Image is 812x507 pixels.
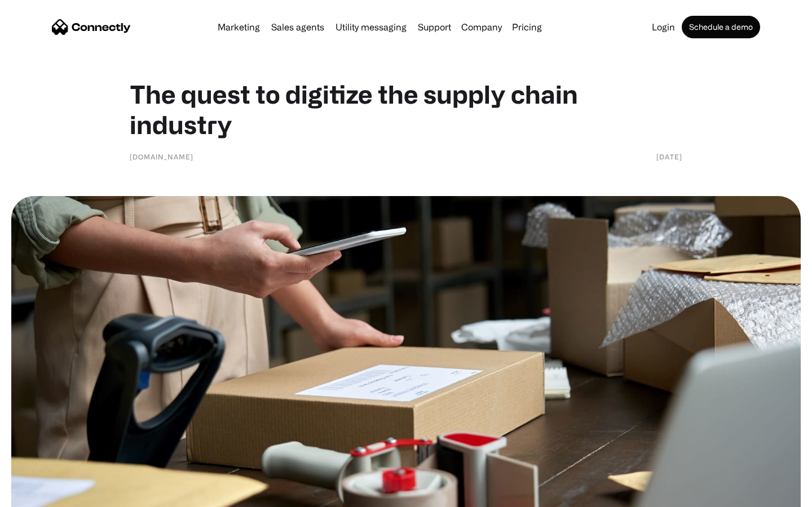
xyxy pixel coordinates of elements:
[213,23,264,32] a: Marketing
[656,151,682,162] div: [DATE]
[507,23,546,32] a: Pricing
[11,487,68,503] aside: Language selected: English
[130,79,682,140] h1: The quest to digitize the supply chain industry
[682,16,760,38] a: Schedule a demo
[647,23,679,32] a: Login
[461,19,502,35] div: Company
[267,23,329,32] a: Sales agents
[130,151,193,162] div: [DOMAIN_NAME]
[331,23,411,32] a: Utility messaging
[23,487,68,503] ul: Language list
[413,23,456,32] a: Support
